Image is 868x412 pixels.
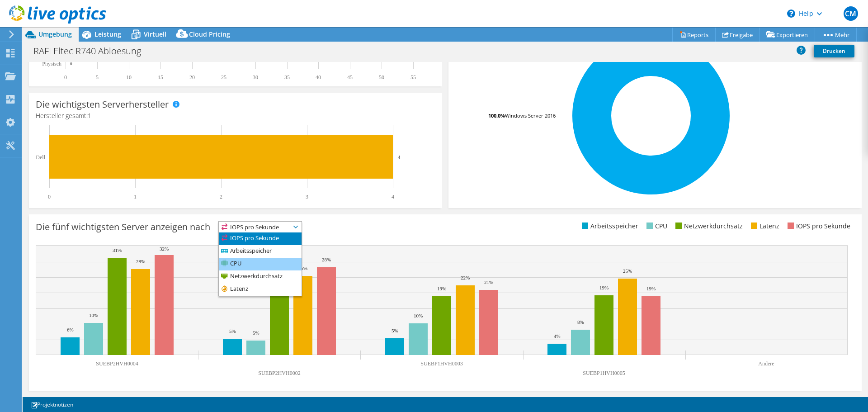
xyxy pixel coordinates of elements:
svg: \n [787,9,795,18]
span: 1 [88,111,91,120]
text: 3 [306,194,308,200]
text: 50 [379,74,384,81]
text: SUEBP1HVH0005 [583,370,625,376]
text: 19% [599,285,609,290]
text: 31% [113,247,122,253]
li: Latenz [749,221,779,231]
h1: RAFI Eltec R740 Abloesung [29,46,155,56]
a: Reports [672,28,716,42]
text: 4 [392,194,394,200]
text: 5% [253,330,259,336]
text: 28% [136,259,145,264]
a: Mehr [815,28,857,42]
text: 32% [160,246,169,251]
text: 30 [253,74,258,81]
li: Arbeitsspeicher [580,221,638,231]
text: 25% [298,265,307,271]
a: Freigabe [715,28,760,42]
span: Cloud Pricing [189,30,230,38]
text: 15 [158,74,163,81]
text: Andere [758,360,774,367]
li: Netzwerkdurchsatz [219,270,302,283]
text: SUEBP2HVH0002 [258,370,300,376]
text: 4 [398,154,401,160]
li: Arbeitsspeicher [219,245,302,258]
text: 5 [96,74,99,81]
text: 19% [646,286,656,291]
text: 22% [461,275,470,280]
text: 0 [64,74,67,81]
text: 8% [577,319,584,325]
text: 10% [89,313,98,318]
tspan: 100.0% [488,112,505,119]
span: Leistung [94,30,121,38]
li: CPU [219,258,302,270]
text: 6% [67,327,74,332]
text: 2 [220,194,222,200]
text: 5% [392,328,398,333]
h3: Die wichtigsten Serverhersteller [36,99,169,109]
a: Exportieren [759,28,815,42]
text: 4% [554,333,561,339]
h4: Hersteller gesamt: [36,111,435,121]
text: SUEBP1HVH0003 [420,360,462,367]
text: Physisch [42,61,61,67]
text: 55 [410,74,416,81]
text: 25 [221,74,226,81]
text: SUEBP2HVH0004 [96,360,138,367]
text: 25% [623,268,632,274]
li: IOPS pro Sekunde [785,221,850,231]
text: 40 [316,74,321,81]
span: Umgebung [38,30,72,38]
tspan: Windows Server 2016 [505,112,556,119]
text: 1 [134,194,137,200]
text: 19% [437,286,446,291]
li: IOPS pro Sekunde [219,232,302,245]
text: 45 [347,74,353,81]
text: 0 [70,62,72,66]
text: 35 [284,74,290,81]
li: CPU [644,221,667,231]
li: Netzwerkdurchsatz [673,221,743,231]
span: IOPS pro Sekunde [219,222,290,232]
text: 10 [126,74,132,81]
li: Latenz [219,283,302,296]
span: Virtuell [144,30,166,38]
text: 10% [414,313,423,318]
a: Projektnotizen [24,399,80,410]
text: 21% [484,279,493,285]
text: 28% [322,257,331,262]
span: CM [844,6,858,21]
text: 5% [229,328,236,334]
text: 0 [48,194,51,200]
text: Dell [36,154,45,161]
a: Drucken [814,45,854,57]
text: 20 [189,74,195,81]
